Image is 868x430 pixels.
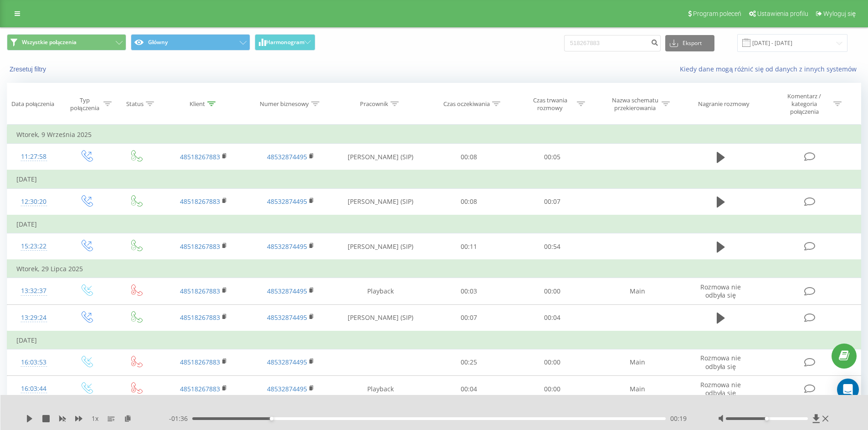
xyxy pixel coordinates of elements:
a: 48532874495 [267,152,307,161]
span: Wyloguj się [823,10,856,17]
td: 00:25 [427,349,511,375]
div: 16:03:53 [16,354,51,371]
td: [DATE] [7,331,861,349]
span: Ustawienia profilu [757,10,808,17]
div: 12:30:20 [16,193,51,211]
div: Czas oczekiwania [443,100,490,108]
a: 48532874495 [267,313,307,322]
td: Main [594,278,680,304]
a: 48518267883 [180,358,220,366]
span: 1 x [92,414,98,423]
td: 00:08 [427,144,511,171]
div: 16:03:44 [16,380,51,398]
td: Playback [334,278,427,304]
td: Playback [334,376,427,402]
a: 48518267883 [180,152,220,161]
td: Main [594,349,680,375]
td: 00:04 [427,376,511,402]
div: Data połączenia [11,100,54,108]
td: 00:00 [511,349,594,375]
td: [PERSON_NAME] (SIP) [334,233,427,260]
div: Typ połączenia [68,96,101,112]
td: 00:00 [511,376,594,402]
td: 00:07 [427,304,511,331]
td: 00:54 [511,233,594,260]
input: Wyszukiwanie według numeru [564,35,661,51]
td: Wtorek, 29 Lipca 2025 [7,260,861,278]
td: [PERSON_NAME] (SIP) [334,304,427,331]
div: Accessibility label [765,417,769,420]
span: Wszystkie połączenia [22,39,77,46]
a: 48532874495 [267,384,307,393]
div: Pracownik [360,100,388,108]
a: 48518267883 [180,287,220,295]
button: Zresetuj filtry [7,65,51,73]
button: Główny [131,34,250,51]
div: Komentarz / kategoria połączenia [778,92,831,116]
div: 15:23:22 [16,238,51,255]
div: Klient [190,100,205,108]
td: 00:05 [511,144,594,171]
button: Eksport [665,35,714,51]
span: - 01:36 [169,414,192,423]
a: 48532874495 [267,287,307,295]
span: Rozmowa nie odbyła się [700,380,741,397]
div: Open Intercom Messenger [837,379,859,400]
span: Rozmowa nie odbyła się [700,354,741,370]
td: Wtorek, 9 Września 2025 [7,126,861,144]
div: 13:29:24 [16,309,51,327]
button: Harmonogram [255,34,315,51]
div: Nagranie rozmowy [698,100,750,108]
a: 48532874495 [267,242,307,251]
td: 00:03 [427,278,511,304]
td: [PERSON_NAME] (SIP) [334,144,427,171]
span: Program poleceń [693,10,741,17]
span: Harmonogram [266,39,304,46]
span: Rozmowa nie odbyła się [700,283,741,299]
td: [PERSON_NAME] (SIP) [334,188,427,215]
span: 00:19 [670,414,687,423]
td: 00:11 [427,233,511,260]
a: 48518267883 [180,384,220,393]
td: [DATE] [7,215,861,233]
td: Main [594,376,680,402]
td: 00:00 [511,278,594,304]
a: 48532874495 [267,358,307,366]
a: Kiedy dane mogą różnić się od danych z innych systemów [680,65,861,73]
a: 48518267883 [180,313,220,322]
div: Numer biznesowy [260,100,309,108]
td: [DATE] [7,170,861,188]
td: 00:08 [427,188,511,215]
td: 00:04 [511,304,594,331]
div: 13:32:37 [16,282,51,300]
a: 48532874495 [267,197,307,206]
td: 00:07 [511,188,594,215]
div: Accessibility label [270,417,273,420]
a: 48518267883 [180,197,220,206]
div: 11:27:58 [16,148,51,166]
div: Nazwa schematu przekierowania [611,96,659,112]
button: Wszystkie połączenia [7,34,126,51]
a: 48518267883 [180,242,220,251]
div: Status [126,100,144,108]
div: Czas trwania rozmowy [526,96,575,112]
